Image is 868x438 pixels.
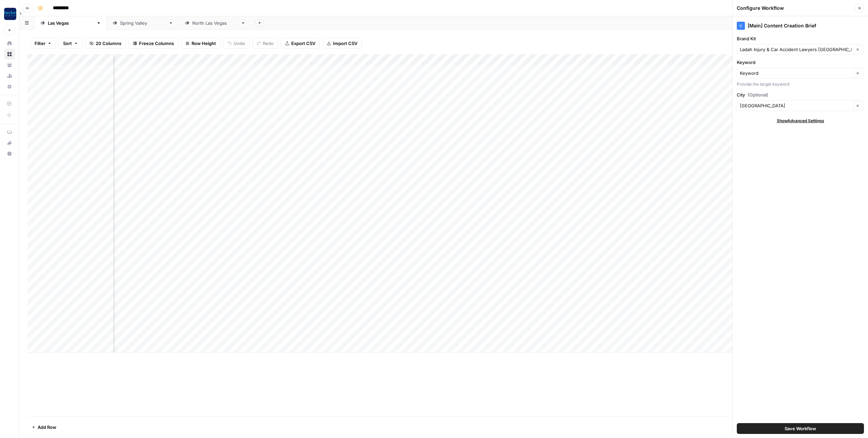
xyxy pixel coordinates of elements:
a: [GEOGRAPHIC_DATA] [179,16,251,30]
a: Settings [4,81,15,92]
label: Brand Kit [737,35,864,42]
span: Export CSV [291,40,315,47]
button: 20 Columns [85,38,126,49]
button: What's new? [4,137,15,148]
label: City [737,91,864,98]
div: [GEOGRAPHIC_DATA] [48,20,94,26]
span: Freeze Columns [139,40,174,47]
div: [GEOGRAPHIC_DATA] [120,20,166,26]
a: Usage [4,70,15,81]
a: Your Data [4,60,15,70]
button: Import CSV [322,38,362,49]
img: Rocket Pilots Logo [4,8,16,20]
button: Undo [223,38,250,49]
span: Undo [234,40,245,47]
button: Freeze Columns [129,38,178,49]
button: Export CSV [281,38,320,49]
button: Redo [252,38,278,49]
span: Show Advanced Settings [777,118,824,124]
div: Provide the target keyword [737,81,864,87]
button: Workspace: Rocket Pilots [4,5,15,22]
div: [GEOGRAPHIC_DATA] [192,20,238,26]
a: [GEOGRAPHIC_DATA] [107,16,179,30]
span: Row Height [192,40,216,47]
button: Filter [30,38,56,49]
span: Redo [263,40,274,47]
span: Import CSV [333,40,357,47]
input: Las Vegas [740,102,851,109]
span: Save Workflow [785,425,816,432]
span: Filter [35,40,45,47]
a: Home [4,38,15,49]
input: Ladah Injury & Car Accident Lawyers Las Vegas [740,46,851,53]
span: Sort [63,40,72,47]
button: Row Height [181,38,220,49]
div: [Main] Content Creation Brief [737,22,864,30]
span: 20 Columns [96,40,121,47]
div: What's new? [4,138,15,148]
button: Save Workflow [737,423,864,434]
button: Sort [59,38,82,49]
button: Help + Support [4,148,15,159]
input: Keyword [740,70,851,76]
span: (Optional) [748,91,768,98]
a: Browse [4,49,15,60]
span: Add Row [38,424,56,431]
a: [GEOGRAPHIC_DATA] [35,16,107,30]
a: AirOps Academy [4,127,15,137]
button: Add Row [27,422,60,433]
label: Keyword [737,59,864,66]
